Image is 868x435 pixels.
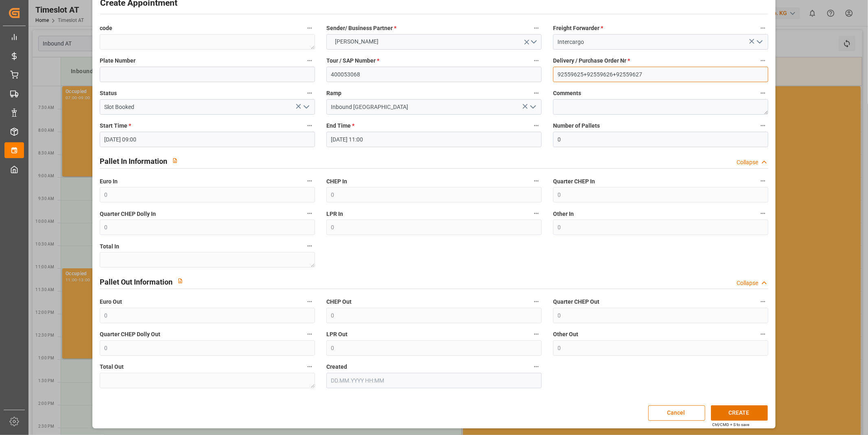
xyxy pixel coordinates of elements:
button: Number of Pallets [758,120,768,131]
button: Total In [304,241,315,251]
input: DD.MM.YYYY HH:MM [100,132,315,147]
button: LPR In [531,208,542,219]
span: Euro In [100,177,118,186]
button: View description [173,273,188,289]
button: code [304,23,315,33]
span: LPR Out [326,330,348,339]
span: Total Out [100,363,124,371]
span: Sender/ Business Partner [326,24,396,33]
button: Quarter CHEP Out [758,296,768,307]
button: Tour / SAP Number * [531,55,542,66]
span: Created [326,363,347,371]
span: Total In [100,242,119,251]
button: Other Out [758,329,768,339]
button: CHEP Out [531,296,542,307]
button: Freight Forwarder * [758,23,768,33]
button: Status [304,88,315,98]
button: Euro Out [304,296,315,307]
span: Status [100,89,117,98]
span: Quarter CHEP In [553,177,595,186]
button: open menu [753,36,765,48]
span: Ramp [326,89,341,98]
span: [PERSON_NAME] [331,37,383,46]
input: Type to search/select [100,99,315,115]
button: Euro In [304,176,315,186]
button: Created [531,361,542,372]
h2: Pallet In Information [100,156,167,167]
button: Quarter CHEP In [758,176,768,186]
input: DD.MM.YYYY HH:MM [326,373,542,388]
div: Ctrl/CMD + S to save [712,422,749,428]
span: Delivery / Purchase Order Nr [553,57,630,65]
button: Total Out [304,361,315,372]
span: Plate Number [100,57,136,65]
button: Other In [758,208,768,219]
span: Tour / SAP Number [326,57,379,65]
span: Freight Forwarder [553,24,603,33]
span: LPR In [326,210,343,218]
span: Euro Out [100,298,122,306]
span: Quarter CHEP Out [553,298,599,306]
button: Quarter CHEP Dolly Out [304,329,315,339]
span: Quarter CHEP Dolly In [100,210,156,218]
span: CHEP In [326,177,347,186]
input: Select Freight Forwarder [553,34,768,50]
button: LPR Out [531,329,542,339]
button: Delivery / Purchase Order Nr * [758,55,768,66]
input: Type to search/select [326,99,542,115]
span: Comments [553,89,581,98]
button: CREATE [711,405,768,421]
span: Start Time [100,122,131,130]
button: Comments [758,88,768,98]
button: Start Time * [304,120,315,131]
button: open menu [326,34,542,50]
span: Quarter CHEP Dolly Out [100,330,160,339]
button: Quarter CHEP Dolly In [304,208,315,219]
button: Sender/ Business Partner * [531,23,542,33]
button: open menu [300,101,312,113]
h2: Pallet Out Information [100,276,173,287]
button: open menu [527,101,539,113]
span: CHEP Out [326,298,352,306]
button: Ramp [531,88,542,98]
span: Number of Pallets [553,122,600,130]
button: Plate Number [304,55,315,66]
button: CHEP In [531,176,542,186]
input: DD.MM.YYYY HH:MM [326,132,542,147]
div: Collapse [737,158,758,167]
span: End Time [326,122,354,130]
span: Other In [553,210,574,218]
span: code [100,24,112,33]
span: Other Out [553,330,578,339]
button: Cancel [648,405,705,421]
button: View description [167,153,183,168]
button: End Time * [531,120,542,131]
div: Collapse [737,279,758,287]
